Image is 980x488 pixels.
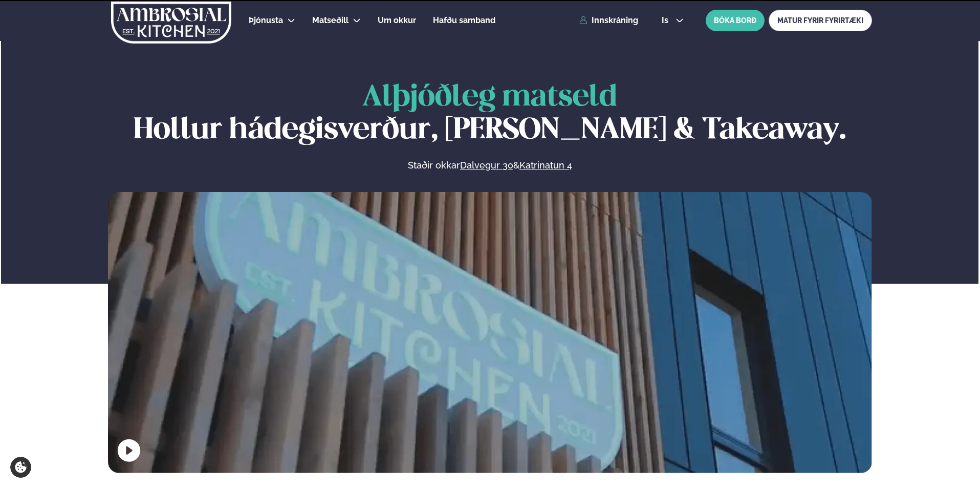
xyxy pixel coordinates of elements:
[378,15,416,25] span: Um okkur
[460,159,513,172] a: Dalvegur 30
[10,457,31,478] a: Cookie settings
[769,10,872,31] a: MATUR FYRIR FYRIRTÆKI
[312,15,349,25] span: Matseðill
[433,14,495,27] a: Hafðu samband
[519,159,572,172] a: Katrinatun 4
[296,159,683,172] p: Staðir okkar &
[433,15,495,25] span: Hafðu samband
[249,15,283,25] span: Þjónusta
[378,14,416,27] a: Um okkur
[312,14,349,27] a: Matseðill
[362,83,617,112] span: Alþjóðleg matseld
[654,16,692,25] button: is
[249,14,283,27] a: Þjónusta
[110,2,232,44] img: logo
[662,16,671,25] span: is
[706,10,765,31] button: BÓKA BORÐ
[108,81,872,147] h1: Hollur hádegisverður, [PERSON_NAME] & Takeaway.
[579,16,638,25] a: Innskráning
